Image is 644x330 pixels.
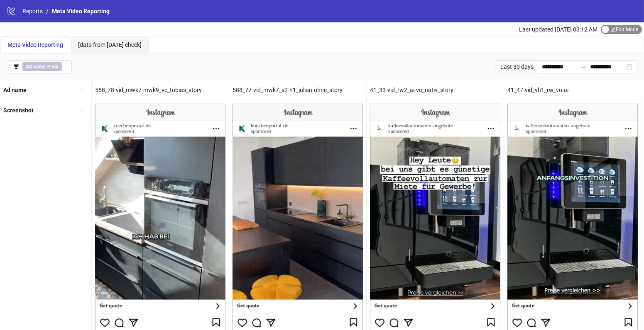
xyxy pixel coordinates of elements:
[13,64,19,70] span: filter
[52,64,59,70] b: vid
[52,8,110,15] span: Meta Video Reporting
[580,63,587,70] span: swap-right
[7,41,63,48] span: Meta Video Reporting
[229,80,366,100] div: 588_77-vid_mwk7_s2-h1_julian-ohne_story
[3,87,27,93] b: Ad name
[495,60,537,73] div: Last 30 days
[22,62,62,71] span: ∋
[21,7,44,16] a: Reports
[46,7,49,16] li: /
[26,64,45,70] b: Ad name
[78,87,84,93] span: sort-ascending
[580,63,587,70] span: to
[367,80,504,100] div: 41_33-vid_rw2_ai-vo_nativ_story
[3,107,34,114] b: Screenshot
[78,41,142,48] span: [data from [DATE] check]
[519,26,597,33] span: Last updated [DATE] 03:12 AM
[78,107,84,113] span: sort-ascending
[7,60,72,73] button: Ad name ∋ vid
[92,80,229,100] div: 558_78-vid_mwk7-mwk9_vc_tobias_story
[504,80,641,100] div: 41_47-vid_vh1_rw_vo-ai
